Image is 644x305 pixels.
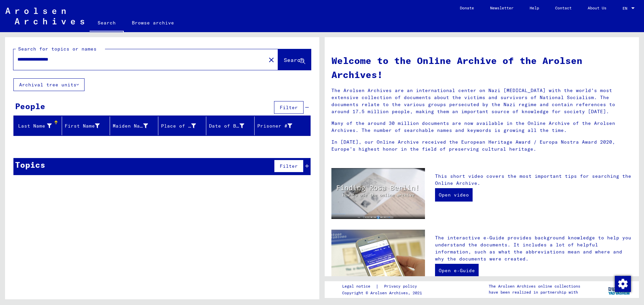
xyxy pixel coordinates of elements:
a: Search [90,15,124,32]
span: Filter [280,104,298,110]
div: Maiden Name [113,121,158,131]
span: Filter [280,163,298,169]
button: Filter [274,160,304,172]
mat-label: Search for topics or names [18,46,97,52]
img: Change consent [615,276,631,292]
button: Archival tree units [13,78,85,91]
a: Open video [435,188,473,202]
div: Last Name [16,123,52,130]
img: Arolsen_neg.svg [5,8,84,24]
a: Browse archive [124,15,182,31]
div: Last Name [16,121,62,131]
div: First Name [65,123,100,130]
div: People [15,100,45,112]
p: The Arolsen Archives online collections [489,283,580,289]
p: have been realized in partnership with [489,289,580,295]
a: Open e-Guide [435,264,479,277]
a: Legal notice [342,283,376,290]
p: The Arolsen Archives are an international center on Nazi [MEDICAL_DATA] with the world’s most ext... [331,87,632,115]
mat-header-cell: Date of Birth [206,117,255,135]
div: Date of Birth [209,123,244,130]
button: Clear [265,53,278,66]
div: Prisoner # [257,123,292,130]
button: Search [278,49,311,70]
div: Date of Birth [209,121,254,131]
mat-header-cell: Prisoner # [255,117,311,135]
div: First Name [65,121,110,131]
div: Place of Birth [161,123,196,130]
p: This short video covers the most important tips for searching the Online Archive. [435,173,632,187]
div: Topics [15,159,45,171]
mat-header-cell: Last Name [14,117,62,135]
button: Filter [274,101,304,114]
mat-header-cell: Place of Birth [158,117,207,135]
h1: Welcome to the Online Archive of the Arolsen Archives! [331,54,632,82]
span: EN [623,6,630,11]
div: Maiden Name [113,123,148,130]
p: Many of the around 30 million documents are now available in the Online Archive of the Arolsen Ar... [331,120,632,134]
div: | [342,283,425,290]
mat-icon: close [267,56,275,64]
div: Prisoner # [257,121,303,131]
mat-header-cell: First Name [62,117,110,135]
span: Search [284,57,304,63]
img: video.jpg [331,168,425,219]
p: In [DATE], our Online Archive received the European Heritage Award / Europa Nostra Award 2020, Eu... [331,139,632,153]
a: Privacy policy [379,283,425,290]
p: Copyright © Arolsen Archives, 2021 [342,290,425,296]
img: yv_logo.png [607,281,632,298]
div: Place of Birth [161,121,206,131]
p: The interactive e-Guide provides background knowledge to help you understand the documents. It in... [435,234,632,262]
img: eguide.jpg [331,230,425,292]
mat-header-cell: Maiden Name [110,117,158,135]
